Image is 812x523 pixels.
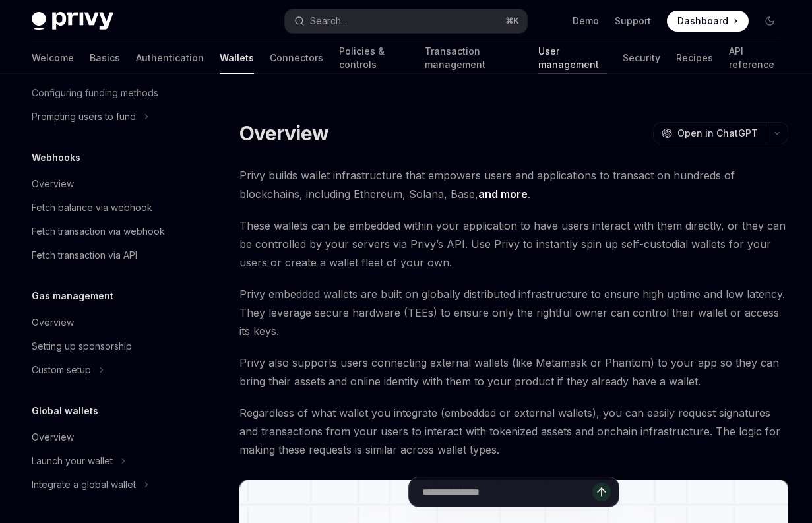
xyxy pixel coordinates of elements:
[676,42,713,74] a: Recipes
[32,362,91,378] div: Custom setup
[21,334,190,358] a: Setting up sponsorship
[21,220,190,243] a: Fetch transaction via webhook
[425,42,522,74] a: Transaction management
[759,11,780,32] button: Toggle dark mode
[538,42,608,74] a: User management
[32,429,74,445] div: Overview
[239,121,328,145] h1: Overview
[239,166,788,203] span: Privy builds wallet infrastructure that empowers users and applications to transact on hundreds o...
[32,338,132,354] div: Setting up sponsorship
[592,483,611,501] button: Send message
[32,403,98,419] h5: Global wallets
[220,42,254,74] a: Wallets
[478,187,528,201] a: and more
[21,425,190,449] a: Overview
[32,453,113,469] div: Launch your wallet
[310,13,347,29] div: Search...
[573,15,599,28] a: Demo
[729,42,780,74] a: API reference
[32,224,165,239] div: Fetch transaction via webhook
[90,42,120,74] a: Basics
[653,122,766,144] button: Open in ChatGPT
[239,354,788,390] span: Privy also supports users connecting external wallets (like Metamask or Phantom) to your app so t...
[136,42,204,74] a: Authentication
[677,15,728,28] span: Dashboard
[32,42,74,74] a: Welcome
[239,216,788,272] span: These wallets can be embedded within your application to have users interact with them directly, ...
[32,315,74,330] div: Overview
[677,127,758,140] span: Open in ChatGPT
[615,15,651,28] a: Support
[422,477,592,507] input: Ask a question...
[21,243,190,267] a: Fetch transaction via API
[32,477,136,493] div: Integrate a global wallet
[32,12,113,30] img: dark logo
[32,288,113,304] h5: Gas management
[339,42,409,74] a: Policies & controls
[21,105,190,129] button: Toggle Prompting users to fund section
[32,150,80,166] h5: Webhooks
[285,9,528,33] button: Open search
[21,311,190,334] a: Overview
[505,16,519,26] span: ⌘ K
[623,42,660,74] a: Security
[21,358,190,382] button: Toggle Custom setup section
[32,109,136,125] div: Prompting users to fund
[239,404,788,459] span: Regardless of what wallet you integrate (embedded or external wallets), you can easily request si...
[21,172,190,196] a: Overview
[21,196,190,220] a: Fetch balance via webhook
[667,11,749,32] a: Dashboard
[21,473,190,497] button: Toggle Integrate a global wallet section
[32,176,74,192] div: Overview
[32,247,137,263] div: Fetch transaction via API
[270,42,323,74] a: Connectors
[32,200,152,216] div: Fetch balance via webhook
[239,285,788,340] span: Privy embedded wallets are built on globally distributed infrastructure to ensure high uptime and...
[21,449,190,473] button: Toggle Launch your wallet section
